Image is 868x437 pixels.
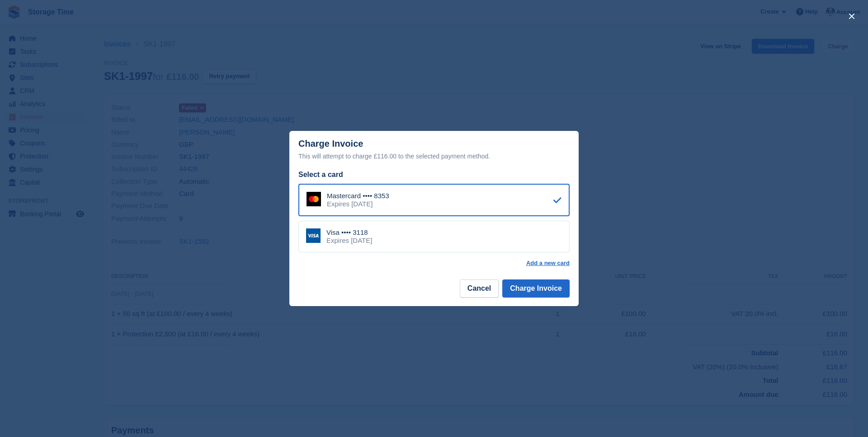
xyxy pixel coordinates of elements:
div: Visa •••• 3118 [326,228,372,237]
button: Charge Invoice [502,279,570,298]
img: Visa Logo [306,228,321,243]
div: Mastercard •••• 8353 [327,192,389,200]
div: Charge Invoice [298,139,570,162]
div: Expires [DATE] [326,237,372,245]
div: This will attempt to charge £116.00 to the selected payment method. [298,151,570,162]
button: Cancel [460,279,499,298]
div: Expires [DATE] [327,200,389,208]
img: Mastercard Logo [307,192,321,206]
button: close [844,9,859,23]
div: Select a card [298,169,570,180]
a: Add a new card [526,260,570,267]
